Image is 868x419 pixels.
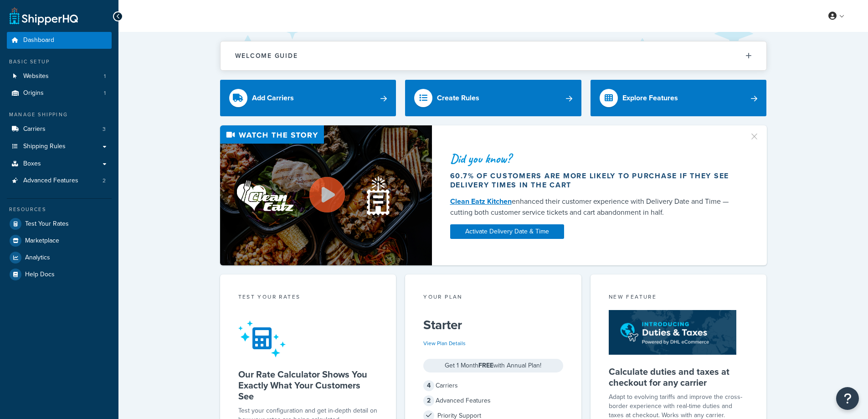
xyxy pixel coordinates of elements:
[423,359,563,372] div: Get 1 Month with Annual Plan!
[7,121,112,138] a: Carriers3
[23,177,78,185] span: Advanced Features
[450,152,738,165] div: Did you know?
[7,233,112,249] a: Marketplace
[23,36,54,44] span: Dashboard
[23,160,41,168] span: Boxes
[622,92,678,104] div: Explore Features
[103,125,106,133] span: 3
[405,80,581,116] a: Create Rules
[7,85,112,102] a: Origins1
[423,394,563,407] div: Advanced Features
[25,271,55,279] span: Help Docs
[104,72,106,80] span: 1
[450,171,738,190] div: 60.7% of customers are more likely to purchase if they see delivery times in the cart
[7,138,112,155] a: Shipping Rules
[220,125,432,265] img: Video thumbnail
[423,318,563,332] h5: Starter
[252,92,294,104] div: Add Carriers
[103,177,106,185] span: 2
[238,293,378,303] div: Test your rates
[23,143,66,150] span: Shipping Rules
[423,379,563,392] div: Carriers
[220,80,396,116] a: Add Carriers
[836,387,859,410] button: Open Resource Center
[23,125,46,133] span: Carriers
[25,254,50,262] span: Analytics
[25,237,59,245] span: Marketplace
[591,80,767,116] a: Explore Features
[7,249,112,266] a: Analytics
[7,172,112,189] a: Advanced Features2
[7,58,112,66] div: Basic Setup
[478,361,493,370] strong: FREE
[23,72,49,80] span: Websites
[7,266,112,283] a: Help Docs
[609,293,749,303] div: New Feature
[7,85,112,102] li: Origins
[7,68,112,85] a: Websites1
[423,395,434,406] span: 2
[423,339,466,347] a: View Plan Details
[221,41,766,70] button: Welcome Guide
[238,369,378,402] h5: Our Rate Calculator Shows You Exactly What Your Customers See
[7,206,112,213] div: Resources
[423,293,563,303] div: Your Plan
[7,155,112,172] a: Boxes
[7,216,112,232] a: Test Your Rates
[7,121,112,138] li: Carriers
[7,111,112,119] div: Manage Shipping
[609,366,749,388] h5: Calculate duties and taxes at checkout for any carrier
[450,196,738,218] div: enhanced their customer experience with Delivery Date and Time — cutting both customer service ti...
[423,380,434,391] span: 4
[450,224,564,239] a: Activate Delivery Date & Time
[104,89,106,97] span: 1
[7,32,112,49] a: Dashboard
[450,196,512,207] a: Clean Eatz Kitchen
[7,68,112,85] li: Websites
[23,89,44,97] span: Origins
[25,220,69,228] span: Test Your Rates
[7,172,112,189] li: Advanced Features
[437,92,479,104] div: Create Rules
[235,52,298,59] h2: Welcome Guide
